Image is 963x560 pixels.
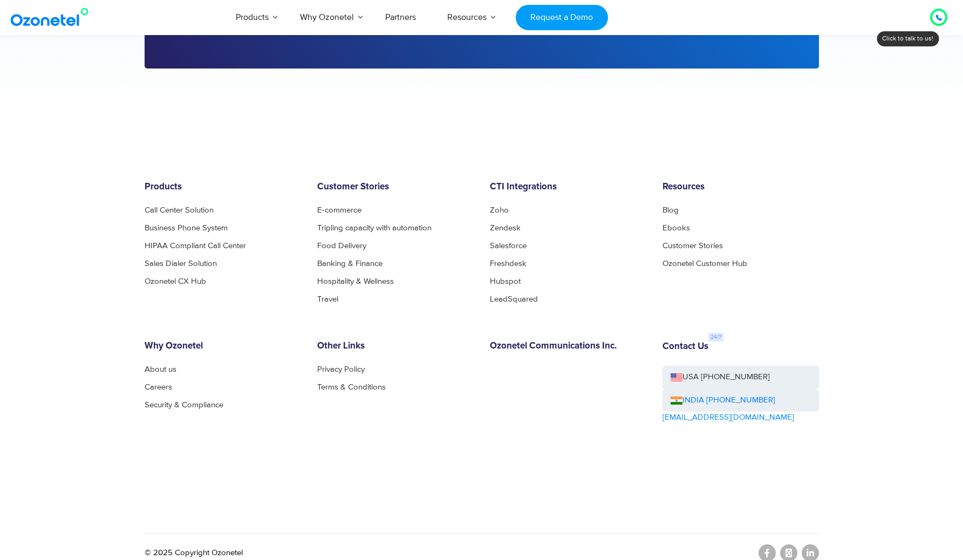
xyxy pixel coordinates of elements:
[663,224,690,232] a: Ebooks
[317,295,338,303] a: Travel
[490,224,521,232] a: Zendesk
[317,341,474,352] h6: Other Links
[663,182,819,193] h6: Resources
[663,259,747,268] a: Ozonetel Customer Hub
[317,383,386,391] a: Terms & Conditions
[317,259,383,268] a: Banking & Finance
[490,341,646,352] h6: Ozonetel Communications Inc.
[490,295,538,303] a: LeadSquared
[317,365,365,373] a: Privacy Policy
[317,182,474,193] h6: Customer Stories
[663,206,679,214] a: Blog
[145,224,228,232] a: Business Phone System
[663,412,794,424] a: [EMAIL_ADDRESS][DOMAIN_NAME]
[145,383,172,391] a: Careers
[145,182,301,193] h6: Products
[145,401,223,409] a: Security & Compliance
[663,342,708,352] h6: Contact Us
[145,341,301,352] h6: Why Ozonetel
[145,547,243,559] p: © 2025 Copyright Ozonetel
[317,224,432,232] a: Tripling capacity with automation
[516,5,608,30] a: Request a Demo
[490,242,527,250] a: Salesforce
[145,277,206,285] a: Ozonetel CX Hub
[490,182,646,193] h6: CTI Integrations
[671,397,682,405] img: ind-flag.png
[145,242,246,250] a: HIPAA Compliant Call Center
[663,242,723,250] a: Customer Stories
[663,366,819,389] a: USA [PHONE_NUMBER]
[317,277,394,285] a: Hospitality & Wellness
[145,365,176,373] a: About us
[671,394,775,407] a: INDIA [PHONE_NUMBER]
[317,242,366,250] a: Food Delivery
[145,206,214,214] a: Call Center Solution
[490,277,521,285] a: Hubspot
[671,373,682,381] img: us-flag.png
[145,259,217,268] a: Sales Dialer Solution
[490,206,509,214] a: Zoho
[317,206,361,214] a: E-commerce
[490,259,527,268] a: Freshdesk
